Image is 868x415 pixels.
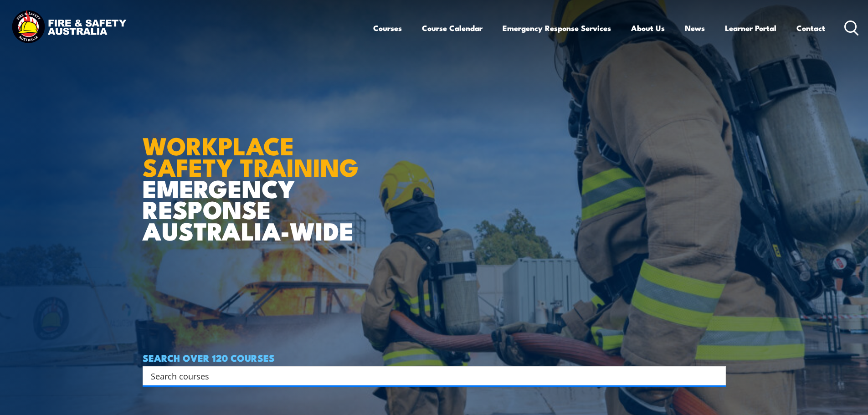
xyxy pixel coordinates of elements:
[710,369,723,382] button: Search magnifier button
[503,16,611,40] a: Emergency Response Services
[796,16,825,40] a: Contact
[143,353,726,363] h4: SEARCH OVER 120 COURSES
[685,16,705,40] a: News
[725,16,776,40] a: Learner Portal
[153,369,708,382] form: Search form
[143,112,365,241] h1: EMERGENCY RESPONSE AUSTRALIA-WIDE
[143,126,359,185] strong: WORKPLACE SAFETY TRAINING
[422,16,483,40] a: Course Calendar
[373,16,402,40] a: Courses
[151,369,706,383] input: Search input
[631,16,665,40] a: About Us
